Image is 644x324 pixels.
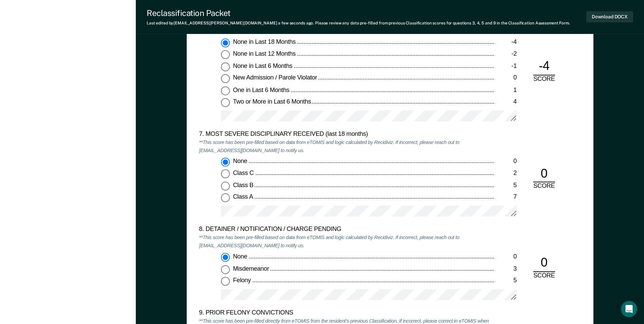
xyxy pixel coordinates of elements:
input: Class B5 [221,182,230,191]
span: Class B [233,182,255,188]
span: Class A [233,194,254,200]
span: None in Last 18 Months [233,39,297,46]
div: 1 [495,87,517,95]
input: None0 [221,158,230,167]
div: -4 [533,59,555,75]
div: SCORE [528,272,560,280]
span: Class C [233,170,255,177]
em: **This score has been pre-filled based on data from eTOMIS and logic calculated by Recidiviz. If ... [199,235,459,249]
span: a few seconds ago [278,21,313,25]
div: Last edited by [EMAIL_ADDRESS][PERSON_NAME][DOMAIN_NAME] . Please review any data pre-filled from... [147,21,570,25]
em: **This score has been pre-filled based on data from eTOMIS and logic calculated by Recidiviz. If ... [199,139,459,154]
div: SCORE [528,183,560,191]
button: Download DOCX [586,11,633,22]
span: One in Last 6 Months [233,87,291,93]
div: 5 [495,277,517,285]
div: 0 [533,166,555,183]
div: 0 [495,158,517,166]
div: 0 [495,253,517,261]
div: 8. DETAINER / NOTIFICATION / CHARGE PENDING [199,226,495,234]
span: None in Last 6 Months [233,62,293,69]
input: None0 [221,253,230,262]
input: Class C2 [221,170,230,179]
span: None [233,253,249,260]
div: 7 [495,194,517,202]
em: **This score has been pre-filled based on data from eTOMIS and logic calculated by Recidiviz. If ... [199,20,459,34]
div: Reclassification Packet [147,8,570,18]
span: New Admission / Parole Violator [233,74,318,81]
div: Open Intercom Messenger [621,301,637,317]
input: New Admission / Parole Violator0 [221,74,230,83]
div: 5 [495,182,517,190]
input: Felony5 [221,277,230,286]
div: 2 [495,170,517,178]
span: Felony [233,277,252,284]
input: None in Last 12 Months-2 [221,51,230,59]
div: 9. PRIOR FELONY CONVICTIONS [199,309,495,317]
div: 0 [495,74,517,83]
input: None in Last 6 Months-1 [221,62,230,71]
input: One in Last 6 Months1 [221,87,230,95]
div: -4 [495,39,517,47]
div: -2 [495,51,517,59]
div: 4 [495,98,517,107]
span: Two or More in Last 6 Months [233,98,312,105]
div: 3 [495,265,517,273]
div: 7. MOST SEVERE DISCIPLINARY RECEIVED (last 18 months) [199,131,495,139]
span: Misdemeanor [233,265,270,272]
div: SCORE [528,75,560,84]
input: None in Last 18 Months-4 [221,39,230,48]
input: Misdemeanor3 [221,265,230,274]
span: None [233,158,249,165]
input: Two or More in Last 6 Months4 [221,98,230,107]
input: Class A7 [221,194,230,202]
div: 0 [533,255,555,272]
span: None in Last 12 Months [233,51,297,57]
div: -1 [495,62,517,71]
